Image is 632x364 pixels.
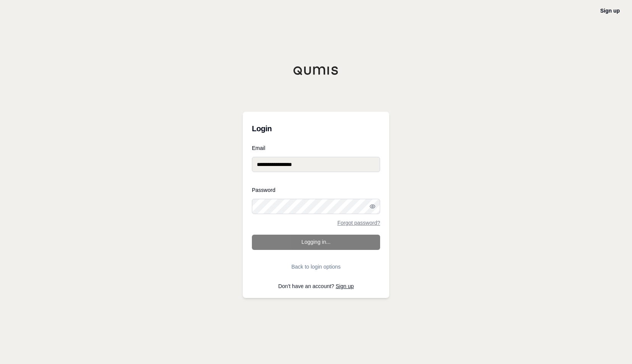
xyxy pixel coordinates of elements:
[252,145,380,151] label: Email
[293,66,339,75] img: Qumis
[600,8,620,14] a: Sign up
[336,283,354,289] a: Sign up
[252,187,380,193] label: Password
[337,220,380,225] a: Forgot password?
[252,121,380,136] h3: Login
[252,283,380,289] p: Don't have an account?
[252,259,380,274] button: Back to login options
